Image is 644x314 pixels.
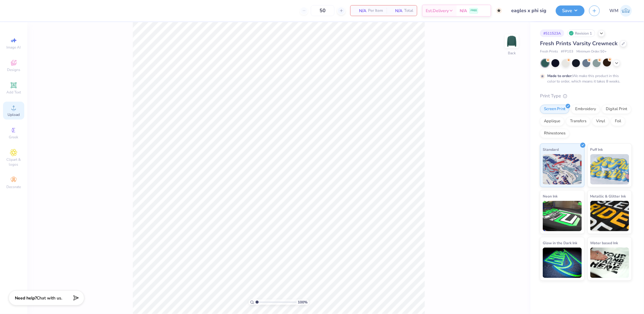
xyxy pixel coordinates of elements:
span: FREE [471,8,477,13]
img: Metallic & Glitter Ink [590,201,629,231]
span: 100 % [298,299,308,305]
span: Clipart & logos [3,157,24,167]
img: Wilfredo Manabat [620,5,632,17]
input: – – [311,5,334,16]
span: WM [609,7,619,14]
span: Image AI [7,45,21,50]
span: Total [404,8,413,14]
span: N/A [354,8,366,14]
span: Chat with us. [37,295,62,301]
div: Digital Print [602,105,631,114]
span: Add Text [6,90,21,95]
div: Foil [611,117,625,126]
div: We make this product in this color to order, which means it takes 8 weeks. [547,73,622,84]
span: Designs [7,67,20,72]
span: Standard [543,146,559,153]
img: Puff Ink [590,154,629,184]
span: N/A [390,8,402,14]
span: Est. Delivery [426,8,449,14]
span: Decorate [6,184,21,189]
div: Screen Print [540,105,569,114]
div: Revision 1 [567,29,595,37]
span: Upload [8,112,20,117]
img: Water based Ink [590,248,629,278]
input: Untitled Design [507,5,551,17]
button: Save [556,5,585,16]
span: Greek [9,135,18,140]
div: Rhinestones [540,129,569,138]
span: Puff Ink [590,146,603,153]
img: Back [506,35,518,47]
div: # 511523A [540,29,564,37]
img: Neon Ink [543,201,582,231]
img: Standard [543,154,582,184]
span: Fresh Prints [540,49,558,54]
a: WM [609,5,632,17]
span: Glow in the Dark Ink [543,240,577,246]
span: Metallic & Glitter Ink [590,193,626,199]
span: # FP103 [561,49,573,54]
span: Fresh Prints Varsity Crewneck [540,40,618,47]
strong: Need help? [15,295,37,301]
div: Back [508,50,516,56]
span: Minimum Order: 50 + [576,49,607,54]
div: Print Type [540,93,632,100]
span: N/A [460,8,467,14]
div: Vinyl [592,117,609,126]
div: Applique [540,117,564,126]
span: Water based Ink [590,240,618,246]
img: Glow in the Dark Ink [543,248,582,278]
span: Per Item [368,8,383,14]
strong: Made to order: [547,73,572,78]
div: Transfers [566,117,590,126]
div: Embroidery [571,105,600,114]
span: Neon Ink [543,193,558,199]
